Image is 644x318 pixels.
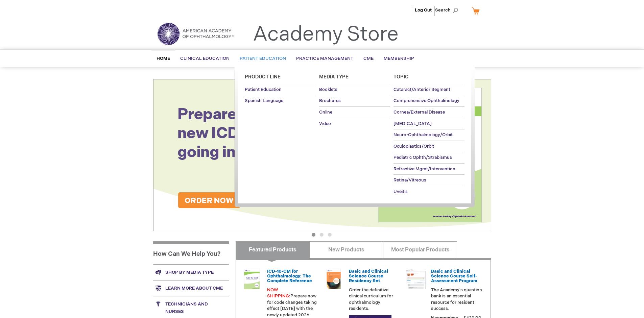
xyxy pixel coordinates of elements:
[312,233,315,237] button: 1 of 3
[328,233,332,237] button: 3 of 3
[363,56,374,61] span: CME
[236,241,310,258] a: Featured Products
[393,189,408,194] span: Uveitis
[349,287,400,312] p: Order the definitive clinical curriculum for ophthalmology residents.
[393,98,459,103] span: Comprehensive Ophthalmology
[253,22,399,47] a: Academy Store
[319,109,332,115] span: Online
[153,241,229,264] h1: How Can We Help You?
[415,7,432,13] a: Log Out
[393,132,453,138] span: Neuro-Ophthalmology/Orbit
[383,241,457,258] a: Most Popular Products
[319,74,349,80] span: Media Type
[349,269,388,284] a: Basic and Clinical Science Course Residency Set
[240,56,286,61] span: Patient Education
[267,269,312,284] a: ICD-10-CM for Ophthalmology: The Complete Reference
[296,56,353,61] span: Practice Management
[309,241,383,258] a: New Products
[393,166,455,172] span: Refractive Mgmt/Intervention
[393,109,445,115] span: Cornea/External Disease
[393,144,434,149] span: Oculoplastics/Orbit
[393,87,450,92] span: Cataract/Anterior Segment
[157,56,170,61] span: Home
[393,177,426,183] span: Retina/Vitreous
[393,74,409,80] span: Topic
[319,121,331,126] span: Video
[319,87,337,92] span: Booklets
[153,280,229,296] a: Learn more about CME
[384,56,414,61] span: Membership
[324,269,344,289] img: 02850963u_47.png
[245,87,282,92] span: Patient Education
[431,269,477,284] a: Basic and Clinical Science Course Self-Assessment Program
[406,269,426,289] img: bcscself_20.jpg
[435,3,461,17] span: Search
[393,121,432,126] span: [MEDICAL_DATA]
[431,287,482,312] p: The Academy's question bank is an essential resource for resident success.
[320,233,324,237] button: 2 of 3
[245,98,283,103] span: Spanish Language
[319,98,341,103] span: Brochures
[245,74,281,80] span: Product Line
[267,287,290,299] font: NOW SHIPPING:
[393,155,452,160] span: Pediatric Ophth/Strabismus
[153,264,229,280] a: Shop by media type
[180,56,230,61] span: Clinical Education
[242,269,262,289] img: 0120008u_42.png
